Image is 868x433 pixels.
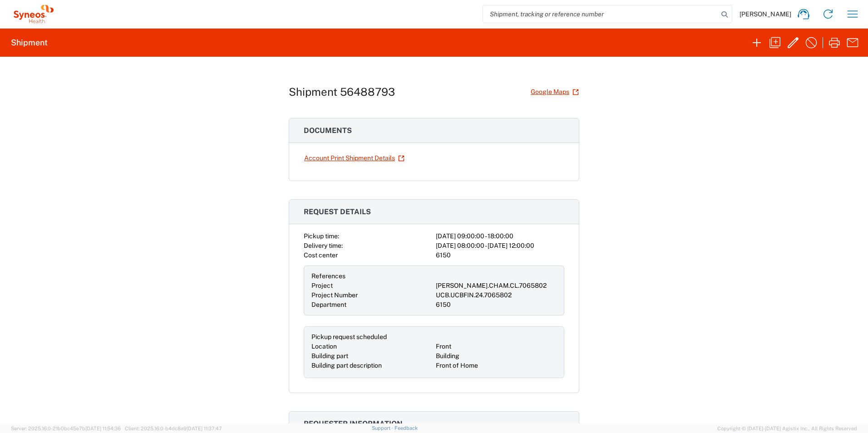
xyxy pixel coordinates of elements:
[436,251,564,260] div: 6150
[311,362,382,369] span: Building part description
[187,426,222,431] span: [DATE] 11:37:47
[304,126,352,135] span: Documents
[304,150,405,166] a: Account Print Shipment Details
[125,426,222,431] span: Client: 2025.16.0-b4dc8a9
[436,281,557,290] div: [PERSON_NAME].CHAM.CL.7065802
[717,424,857,433] span: Copyright © [DATE]-[DATE] Agistix Inc., All Rights Reserved
[311,300,432,310] div: Department
[311,290,432,300] div: Project Number
[11,426,121,431] span: Server: 2025.16.0-21b0bc45e7b
[304,207,371,216] span: Request details
[483,5,718,23] input: Shipment, tracking or reference number
[304,251,338,259] span: Cost center
[530,84,579,100] a: Google Maps
[304,242,343,249] span: Delivery time:
[436,231,564,241] div: [DATE] 09:00:00 - 18:00:00
[436,300,557,310] div: 6150
[436,361,557,370] div: Front of Home
[11,37,48,48] h2: Shipment
[304,232,339,240] span: Pickup time:
[304,419,403,428] span: Requester information
[436,241,564,251] div: [DATE] 08:00:00 - [DATE] 12:00:00
[311,281,432,290] div: Project
[289,85,395,98] h1: Shipment 56488793
[436,352,459,359] span: Building
[740,10,791,18] span: [PERSON_NAME]
[436,343,451,350] span: Front
[311,333,387,340] span: Pickup request scheduled
[311,352,348,359] span: Building part
[372,425,395,431] a: Support
[395,425,418,431] a: Feedback
[85,426,121,431] span: [DATE] 11:54:36
[311,272,345,280] span: References
[436,290,557,300] div: UCB.UCBFIN.24.7065802
[311,343,337,350] span: Location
